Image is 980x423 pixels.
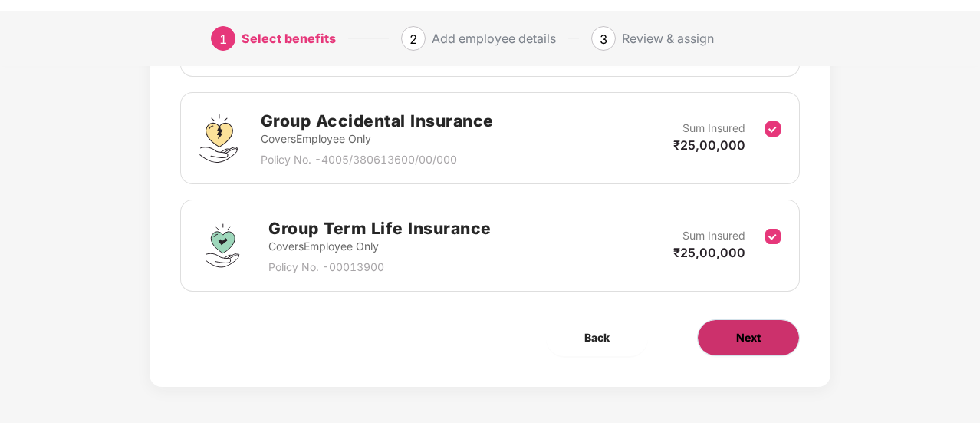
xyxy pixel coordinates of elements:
span: Next [736,329,761,346]
p: Sum Insured [682,227,745,244]
button: Back [546,319,648,356]
img: svg+xml;base64,PHN2ZyB4bWxucz0iaHR0cDovL3d3dy53My5vcmcvMjAwMC9zdmciIHdpZHRoPSI0OS4zMjEiIGhlaWdodD... [199,114,237,163]
span: 3 [600,31,607,47]
span: ₹25,00,000 [673,137,745,153]
span: ₹25,00,000 [673,245,745,260]
div: Review & assign [622,26,714,51]
p: Covers Employee Only [268,238,492,255]
h2: Group Term Life Insurance [268,216,492,241]
span: 2 [409,31,417,47]
span: Back [584,329,610,346]
span: 1 [219,31,227,47]
p: Sum Insured [682,120,745,137]
button: Next [697,319,800,356]
p: Policy No. - 00013900 [268,259,492,276]
p: Policy No. - 4005/380613600/00/000 [261,151,494,168]
div: Add employee details [432,26,556,51]
h2: Group Accidental Insurance [261,108,494,134]
img: svg+xml;base64,PHN2ZyBpZD0iR3JvdXBfVGVybV9MaWZlX0luc3VyYW5jZSIgZGF0YS1uYW1lPSJHcm91cCBUZXJtIExpZm... [199,223,245,269]
p: Covers Employee Only [261,131,494,147]
div: Select benefits [242,26,336,51]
